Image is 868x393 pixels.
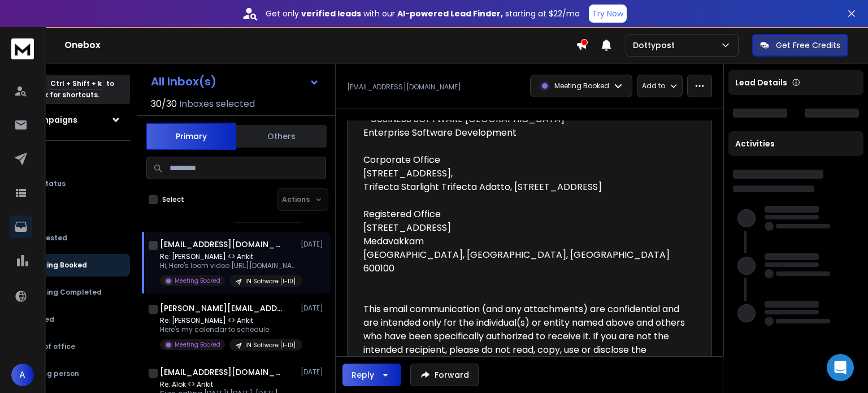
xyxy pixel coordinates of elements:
[175,340,220,349] p: Meeting Booked
[160,316,296,325] p: Re: [PERSON_NAME] <> Ankit
[160,325,296,334] p: Here's my calendar to schedule
[179,97,255,111] h3: Inboxes selected
[162,195,184,204] label: Select
[266,8,580,19] p: Get only with our starting at $22/mo
[735,77,787,88] p: Lead Details
[8,172,130,195] button: All Status
[17,114,77,126] h1: All Campaigns
[142,70,328,93] button: All Inbox(s)
[160,366,284,378] h1: [EMAIL_ADDRESS][DOMAIN_NAME]
[589,5,627,23] button: Try Now
[301,368,326,377] p: [DATE]
[397,8,503,19] strong: AI-powered Lead Finder,
[11,38,34,59] img: logo
[752,34,848,57] button: Get Free Credits
[146,123,236,150] button: Primary
[8,335,130,358] button: Out of office
[245,277,296,286] p: IN Software [1-10]
[160,261,296,270] p: Hi, Here's loom video [URL][DOMAIN_NAME] [[URL][DOMAIN_NAME]] Let me know
[160,239,284,250] h1: [EMAIL_ADDRESS][DOMAIN_NAME]
[160,380,296,389] p: Re: Alok <> Ankit
[347,83,461,92] p: [EMAIL_ADDRESS][DOMAIN_NAME]
[8,308,130,331] button: Closed
[28,369,79,378] p: Wrong person
[633,40,679,51] p: Dottypost
[26,78,114,101] p: Press to check for shortcuts.
[8,227,130,249] button: Interested
[28,261,87,270] p: Meeting Booked
[245,341,296,349] p: IN Software [1-10]
[151,97,177,111] span: 30 / 30
[160,252,296,261] p: Re: [PERSON_NAME] <> Ankit
[160,303,284,314] h1: [PERSON_NAME][EMAIL_ADDRESS][DOMAIN_NAME]
[8,109,130,131] button: All Campaigns
[410,364,479,386] button: Forward
[236,124,327,149] button: Others
[28,288,102,297] p: Meeting Completed
[11,364,34,386] button: A
[8,362,130,385] button: Wrong person
[151,76,216,87] h1: All Inbox(s)
[342,364,401,386] button: Reply
[28,234,67,243] p: Interested
[827,354,854,381] div: Open Intercom Messenger
[642,81,665,90] p: Add to
[28,342,75,351] p: Out of office
[592,8,623,19] p: Try Now
[301,240,326,249] p: [DATE]
[64,38,576,52] h1: Onebox
[728,131,863,156] div: Activities
[301,8,361,19] strong: verified leads
[175,277,220,285] p: Meeting Booked
[49,77,103,90] span: Ctrl + Shift + k
[554,81,609,90] p: Meeting Booked
[301,304,326,313] p: [DATE]
[8,150,130,166] h3: Filters
[8,254,130,277] button: Meeting Booked
[29,179,66,188] p: All Status
[776,40,840,51] p: Get Free Credits
[351,369,374,381] div: Reply
[8,281,130,304] button: Meeting Completed
[8,200,130,222] button: Lead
